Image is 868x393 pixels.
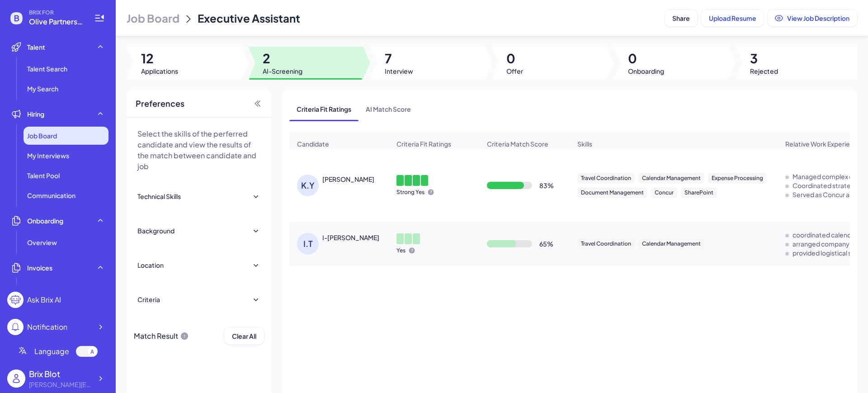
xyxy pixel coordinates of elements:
span: AI-Screening [263,66,302,76]
span: Language [34,346,69,357]
p: Select the skills of the perferred candidate and view the results of the match between candidate ... [137,128,260,172]
span: Job Board [27,131,57,140]
div: 65 % [539,239,553,248]
span: Rejected [750,66,778,76]
span: Upload Resume [709,14,756,22]
div: Travel Coordination [577,173,635,184]
div: Location [137,260,164,270]
p: Strong Yes [396,189,425,196]
div: SharePoint [681,187,717,198]
div: Brix Blot [29,368,92,380]
span: Criteria Fit Ratings [289,97,359,121]
span: Onboarding [628,66,664,76]
div: Katie Yo [322,175,374,184]
div: I-JUNG TSENG [322,233,379,242]
div: K.Y [297,175,319,196]
span: Executive Assistant [198,11,300,25]
span: Onboarding [27,216,63,225]
span: My Interviews [27,151,69,160]
span: Talent Search [27,64,67,73]
button: Share [665,9,698,27]
span: 2 [263,50,302,66]
span: Hiring [27,109,44,118]
div: Calendar Management [638,238,704,249]
span: Relative Work Experience [785,139,861,148]
div: I.T [297,233,319,255]
span: Share [672,14,690,22]
img: user_logo.png [7,369,25,388]
span: 3 [750,50,778,66]
span: Preferences [136,97,184,110]
span: Offer [506,66,523,76]
span: Job Board [127,11,179,25]
span: View Job Description [787,14,849,22]
span: Criteria Fit Ratings [396,139,451,148]
span: My Search [27,84,58,93]
span: 0 [506,50,523,66]
div: Match Result [134,327,189,345]
div: Notification [27,322,67,332]
span: Applications [141,66,178,76]
div: Ask Brix AI [27,294,61,305]
div: 83 % [539,181,554,190]
div: Concur [651,187,677,198]
div: Criteria [137,295,160,304]
span: Clear All [232,332,256,340]
span: Criteria Match Score [487,139,548,148]
span: Talent Pool [27,171,60,180]
span: Invoices [27,263,52,272]
span: Talent [27,43,45,52]
span: Olive Partners Management [29,16,83,27]
div: blake@joinbrix.com [29,380,92,389]
div: Document Management [577,187,647,198]
span: Candidate [297,139,329,148]
button: Clear All [224,327,264,345]
div: Travel Coordination [577,238,635,249]
span: Communication [27,191,75,200]
span: BRIX FOR [29,9,83,16]
div: Technical Skills [137,192,181,201]
p: Yes [396,247,406,254]
span: 12 [141,50,178,66]
span: AI Match Score [359,97,418,121]
span: Overview [27,238,57,247]
span: Skills [577,139,592,148]
button: Upload Resume [701,9,764,27]
div: Calendar Management [638,173,704,184]
button: View Job Description [768,9,857,27]
div: Background [137,226,175,235]
div: Expense Processing [708,173,767,184]
span: Interview [385,66,413,76]
span: 0 [628,50,664,66]
span: 7 [385,50,413,66]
